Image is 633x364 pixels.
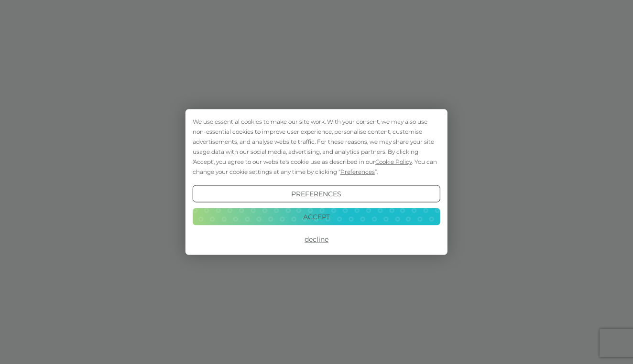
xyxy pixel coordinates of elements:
[340,168,375,175] span: Preferences
[193,231,440,248] button: Decline
[375,158,412,165] span: Cookie Policy
[193,117,440,177] div: We use essential cookies to make our site work. With your consent, we may also use non-essential ...
[186,109,447,255] div: Cookie Consent Prompt
[193,208,440,225] button: Accept
[193,185,440,203] button: Preferences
